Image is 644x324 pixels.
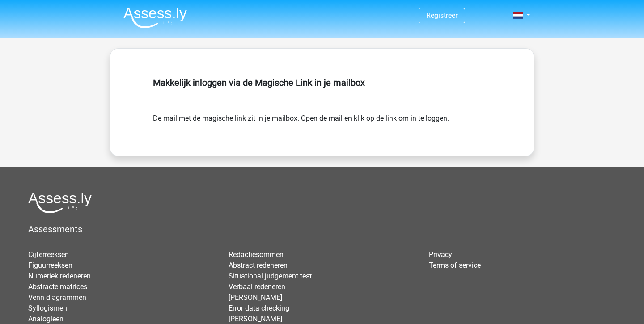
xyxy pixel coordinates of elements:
[153,113,491,124] form: De mail met de magische link zit in je mailbox. Open de mail en klik op de link om in te loggen.
[28,192,92,213] img: Assessly logo
[426,11,458,20] a: Registreer
[229,315,282,323] a: [PERSON_NAME]
[28,293,86,302] a: Venn diagrammen
[429,261,481,269] a: Terms of service
[229,304,289,312] a: Error data checking
[229,282,285,291] a: Verbaal redeneren
[229,250,284,259] a: Redactiesommen
[28,272,91,280] a: Numeriek redeneren
[229,293,282,302] a: [PERSON_NAME]
[28,304,67,312] a: Syllogismen
[28,261,72,269] a: Figuurreeksen
[429,250,452,259] a: Privacy
[123,7,187,28] img: Assessly
[28,224,616,235] h5: Assessments
[28,282,87,291] a: Abstracte matrices
[28,315,64,323] a: Analogieen
[229,261,288,269] a: Abstract redeneren
[153,77,491,88] h5: Makkelijk inloggen via de Magische Link in je mailbox
[28,250,69,259] a: Cijferreeksen
[229,272,312,280] a: Situational judgement test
